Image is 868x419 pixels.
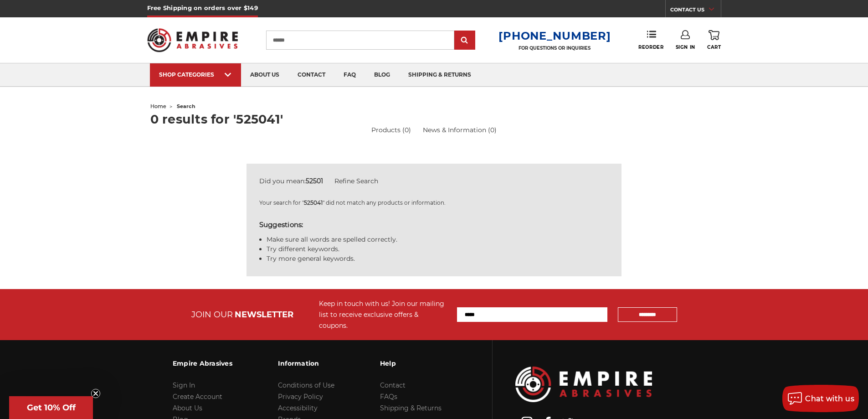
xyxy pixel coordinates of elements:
[638,44,663,50] span: Reorder
[259,199,609,207] p: Your search for " " did not match any products or information.
[159,71,232,78] div: SHOP CATEGORIES
[707,44,721,50] span: Cart
[278,354,334,373] h3: Information
[9,396,93,419] div: Get 10% OffClose teaser
[423,126,497,134] a: News & Information (0)
[670,5,721,17] a: CONTACT US
[173,404,202,412] a: About Us
[278,381,334,389] a: Conditions of Use
[399,63,480,87] a: shipping & returns
[319,298,448,331] div: Keep in touch with us! Join our mailing list to receive exclusive offers & coupons.
[288,63,334,87] a: contact
[267,244,609,254] li: Try different keywords.
[259,176,609,186] div: Did you mean:
[304,199,323,206] strong: 525041
[177,103,195,109] span: search
[241,63,288,87] a: about us
[334,63,365,87] a: faq
[334,177,378,185] a: Refine Search
[365,63,399,87] a: blog
[306,177,323,185] strong: 52501
[150,113,718,125] h1: 0 results for '525041'
[371,125,411,135] a: Products (0)
[267,254,609,264] li: Try more general keywords.
[380,393,397,401] a: FAQs
[498,29,611,42] a: [PHONE_NUMBER]
[173,381,195,389] a: Sign In
[267,235,609,244] li: Make sure all words are spelled correctly.
[173,393,222,401] a: Create Account
[147,22,238,58] img: Empire Abrasives
[515,367,652,402] img: Empire Abrasives Logo Image
[27,403,76,413] span: Get 10% Off
[805,394,854,403] span: Chat with us
[456,31,474,50] input: Submit
[380,381,406,389] a: Contact
[173,354,232,373] h3: Empire Abrasives
[150,103,166,109] a: home
[91,389,100,398] button: Close teaser
[782,385,859,412] button: Chat with us
[278,393,323,401] a: Privacy Policy
[707,30,721,50] a: Cart
[235,310,293,320] span: NEWSLETTER
[278,404,318,412] a: Accessibility
[191,310,233,320] span: JOIN OUR
[380,354,442,373] h3: Help
[676,44,695,50] span: Sign In
[380,404,442,412] a: Shipping & Returns
[259,220,609,230] h5: Suggestions:
[638,30,663,50] a: Reorder
[498,45,611,51] p: FOR QUESTIONS OR INQUIRIES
